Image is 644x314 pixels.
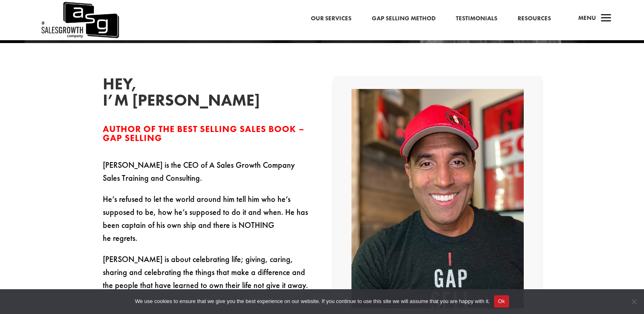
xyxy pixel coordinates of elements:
[135,297,490,305] span: We use cookies to ensure that we give you the best experience on our website. If you continue to ...
[311,13,351,24] a: Our Services
[518,13,551,24] a: Resources
[103,158,310,193] p: [PERSON_NAME] is the CEO of A Sales Growth Company Sales Training and Consulting.
[103,253,310,292] p: [PERSON_NAME] is about celebrating life; giving, caring, sharing and celebrating the things that ...
[351,89,524,308] img: Headshot and Bio - Preferred Headshot
[630,297,638,305] span: No
[494,295,509,308] button: Ok
[103,193,310,253] p: He’s refused to let the world around him tell him who he’s supposed to be, how he’s supposed to d...
[103,76,225,113] h2: Hey, I’m [PERSON_NAME]
[103,123,304,144] span: Author of the Best Selling Sales Book – Gap Selling
[578,14,596,22] span: Menu
[456,13,497,24] a: Testimonials
[372,13,436,24] a: Gap Selling Method
[598,11,614,27] span: a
